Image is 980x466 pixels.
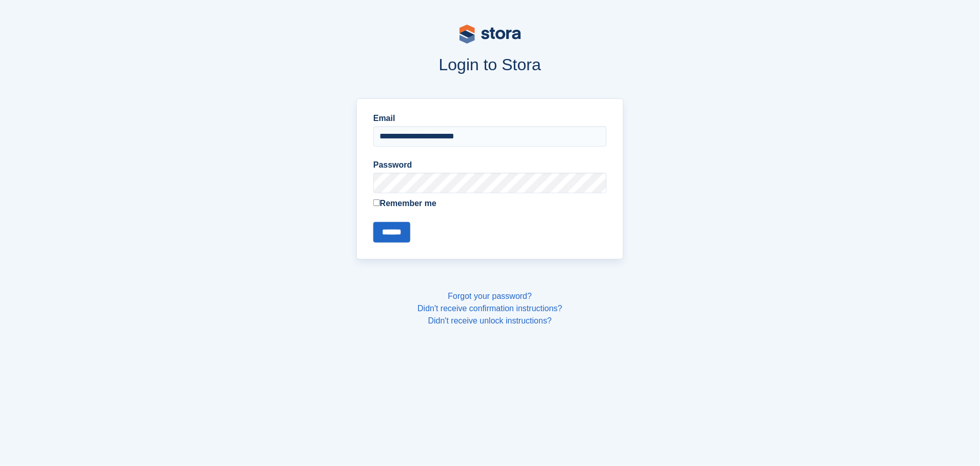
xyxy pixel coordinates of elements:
[428,316,552,325] a: Didn't receive unlock instructions?
[417,304,562,313] a: Didn't receive confirmation instructions?
[448,292,532,300] a: Forgot your password?
[373,199,380,206] input: Remember me
[373,112,607,125] label: Email
[161,55,819,74] h1: Login to Stora
[459,25,521,44] img: stora-logo-53a41332b3708ae10de48c4981b4e9114cc0af31d8433b30ea865607fb682f29.svg
[373,159,607,171] label: Password
[373,197,607,210] label: Remember me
